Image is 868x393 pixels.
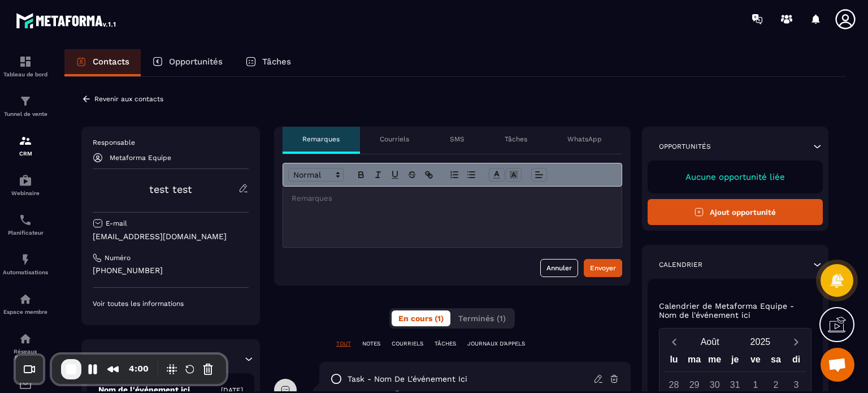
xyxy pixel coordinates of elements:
a: Contacts [64,49,141,76]
p: Aucune opportunité liée [659,172,812,182]
p: Opportunités [659,142,711,151]
p: Tunnel de vente [3,111,48,117]
p: task - Nom de l'événement ici [348,374,467,385]
div: lu [663,352,684,372]
img: scheduler [19,213,32,227]
p: Réseaux Sociaux [3,348,48,361]
p: Metaforma Equipe [110,154,171,162]
div: me [705,352,725,372]
p: Calendrier [659,260,702,269]
img: email [19,378,32,391]
button: Envoyer [584,259,622,277]
p: CRM [3,150,48,157]
div: ve [745,352,766,372]
div: di [786,352,806,372]
p: COURRIELS [392,340,423,348]
a: Tâches [234,49,302,76]
p: Revenir aux contacts [94,95,163,103]
img: formation [19,134,32,148]
p: Tableau de bord [3,71,48,77]
p: Tâches [505,135,527,144]
p: [EMAIL_ADDRESS][DOMAIN_NAME] [93,231,249,242]
button: Terminés (1) [452,310,513,326]
p: JOURNAUX D'APPELS [467,340,525,348]
p: TÂCHES [435,340,456,348]
a: Ouvrir le chat [821,348,854,382]
div: je [725,352,745,372]
img: automations [19,174,32,187]
p: NOTES [362,340,380,348]
p: Opportunités [169,57,223,67]
button: Previous month [664,334,685,349]
a: automationsautomationsEspace membre [3,284,48,323]
img: automations [19,292,32,306]
p: E-mail [106,219,127,228]
p: TOUT [336,340,351,348]
img: formation [19,94,32,108]
p: Courriels [380,135,409,144]
button: Ajout opportunité [648,199,823,225]
p: [PHONE_NUMBER] [93,265,249,276]
p: Responsable [93,138,249,147]
p: Tâches [262,57,291,67]
a: formationformationTunnel de vente [3,86,48,126]
a: test test [149,183,192,195]
p: Espace membre [3,309,48,315]
a: formationformationTableau de bord [3,46,48,86]
img: logo [16,10,118,31]
button: Open years overlay [735,332,785,352]
a: schedulerschedulerPlanificateur [3,205,48,244]
button: Next month [785,334,806,349]
div: sa [766,352,786,372]
img: formation [19,55,32,68]
p: Automatisations [3,269,48,275]
p: SMS [450,135,465,144]
a: formationformationCRM [3,126,48,165]
p: Numéro [105,253,131,262]
img: social-network [19,332,32,346]
span: Terminés (1) [458,314,506,323]
span: En cours (1) [398,314,444,323]
a: Opportunités [141,49,234,76]
img: automations [19,253,32,266]
p: Planificateur [3,230,48,236]
p: Voir toutes les informations [93,299,249,308]
a: automationsautomationsAutomatisations [3,244,48,284]
p: WhatsApp [567,135,602,144]
p: Remarques [302,135,340,144]
a: social-networksocial-networkRéseaux Sociaux [3,323,48,369]
p: Calendrier de Metaforma Equipe - Nom de l'événement ici [659,301,812,319]
div: ma [684,352,705,372]
p: Webinaire [3,190,48,196]
button: Annuler [540,259,578,277]
button: En cours (1) [392,310,450,326]
a: automationsautomationsWebinaire [3,165,48,205]
button: Open months overlay [685,332,735,352]
div: Envoyer [590,262,616,274]
p: Contacts [93,57,129,67]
